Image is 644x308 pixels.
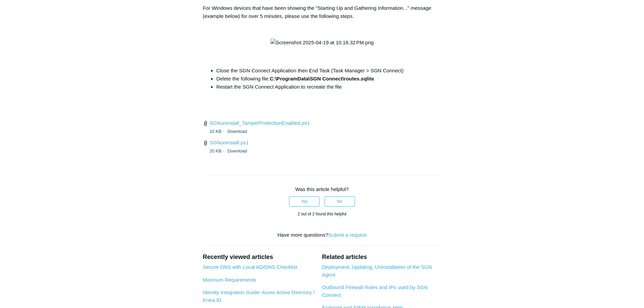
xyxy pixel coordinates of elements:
[322,284,428,298] a: Outbound Firewall Rules and IPs used by SGN Connect
[210,129,226,134] span: 10 KB
[322,264,432,278] a: Deployment, Updating, Uninstallation of the SGN Agent
[203,4,442,20] p: For Windows devices that have been showing the "Starting Up and Gathering Information..." message...
[210,140,249,145] a: SGNuninstall.ps1
[216,75,442,83] li: Delete the following file:
[203,264,297,270] a: Secure DNS with Local AD/DNS Checklist
[210,148,226,153] span: 20 KB
[297,212,346,216] span: 2 out of 2 found this helpful
[270,39,374,47] img: Screenshot 2025-04-19 at 10.16.32 PM.png
[295,186,349,192] span: Was this article helpful?
[210,120,310,126] a: SGNuninstall_TamperProtectionEnabled.ps1
[203,231,442,239] div: Have more questions?
[325,196,355,207] button: This article was not helpful
[322,253,441,262] h2: Related articles
[289,196,319,207] button: This article was helpful
[203,289,315,303] a: Identity Integration Guide: Azure Active Directory / Entra ID
[216,67,442,75] li: Close the SGN Connect Application then End Task (Task Manager > SGN Connect)
[203,253,315,262] h2: Recently viewed articles
[328,232,366,238] a: Submit a request
[203,277,256,283] a: Minimum Requirements
[216,83,442,91] li: Restart the SGN Connect Application to recreate the file
[228,129,247,134] a: Download
[228,148,247,153] a: Download
[270,76,374,81] strong: C:\ProgramData\SGN Connect\routes.sqlite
